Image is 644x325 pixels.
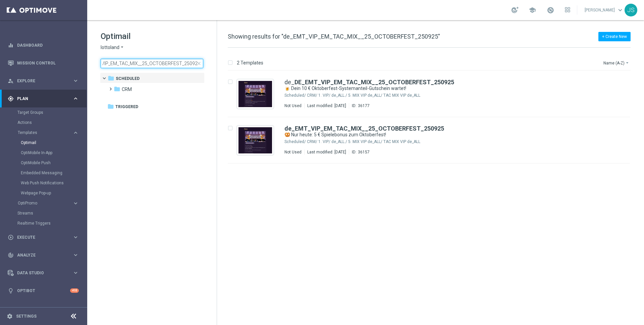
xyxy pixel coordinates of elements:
i: folder [108,75,114,82]
div: 🍺 Dein 10 € Oktoberfest-Systemanteil-Gutschein wartet! [284,85,602,92]
div: ID: [349,103,370,108]
button: lottoland arrow_drop_down [101,44,125,51]
div: OptiPromo [17,198,87,208]
i: person_search [8,78,14,84]
span: Data Studio [17,271,72,275]
div: Webpage Pop-up [21,188,87,198]
a: Streams [17,211,70,216]
button: gps_fixed Plan keyboard_arrow_right [7,96,79,101]
a: Target Groups [17,110,70,115]
button: person_search Explore keyboard_arrow_right [7,78,79,84]
a: Mission Control [17,54,79,72]
div: Embedded Messaging [21,168,87,178]
div: Not Used [284,149,302,155]
button: equalizer Dashboard [7,43,79,48]
div: OptiMobile In-App [21,148,87,158]
span: Showing results for "de_EMT_VIP_EM_TAC_MIX__25_OCTOBERFEST_250925" [228,33,440,40]
i: keyboard_arrow_right [72,200,79,206]
div: Dashboard [8,36,79,54]
button: + Create New [598,32,631,41]
span: Triggered [115,104,138,110]
i: keyboard_arrow_right [72,252,79,258]
div: Press SPACE to select this row. [221,117,643,164]
a: Embedded Messaging [21,170,70,176]
div: 36157 [358,149,370,155]
img: 36177.jpeg [238,81,272,107]
a: Actions [17,120,70,125]
i: settings [7,313,13,319]
a: OptiMobile In-App [21,150,70,155]
a: Realtime Triggers [17,221,70,226]
b: DE_EMT_VIP_EM_TAC_MIX__25_OCTOBERFEST_250925 [294,79,454,86]
button: lightbulb Optibot +10 [7,288,79,293]
img: 36157.jpeg [238,127,272,153]
span: school [529,6,536,14]
div: Execute [8,234,72,240]
div: Scheduled/CRM/1. VIP/de_ALL./5. MIX VIP de_ALL/TAC MIX VIP de_ALL [307,139,602,144]
span: lottoland [101,44,119,51]
a: Dashboard [17,36,79,54]
i: folder [114,86,120,92]
i: keyboard_arrow_right [72,130,79,136]
div: Plan [8,96,72,102]
a: Optimail [21,140,70,145]
i: keyboard_arrow_right [72,78,79,84]
div: Optimail [21,138,87,148]
div: Mission Control [8,54,79,72]
span: close [196,61,202,66]
a: 🍺 Dein 10 € Oktoberfest-Systemanteil-Gutschein wartet! [284,85,586,92]
button: Data Studio keyboard_arrow_right [7,270,79,276]
i: keyboard_arrow_right [72,234,79,240]
div: Scheduled/ [284,139,306,144]
button: play_circle_outline Execute keyboard_arrow_right [7,235,79,240]
a: de_EMT_VIP_EM_TAC_MIX__25_OCTOBERFEST_250925 [284,126,444,132]
a: [PERSON_NAME]keyboard_arrow_down [584,5,625,15]
a: de_DE_EMT_VIP_EM_TAC_MIX__25_OCTOBERFEST_250925 [284,79,454,85]
h1: Optimail [101,31,203,42]
span: Analyze [17,253,72,257]
button: Templates keyboard_arrow_right [17,130,79,135]
span: OptiPromo [18,201,66,205]
input: Search Template [101,59,203,68]
div: Not Used [284,103,302,108]
span: keyboard_arrow_down [616,6,624,14]
i: track_changes [8,252,14,258]
div: 36177 [358,103,370,108]
div: Last modified: [DATE] [305,103,349,108]
div: Scheduled/CRM/1. VIP/de_ALL./5. MIX VIP de_ALL/TAC MIX VIP de_ALL [307,93,602,98]
button: track_changes Analyze keyboard_arrow_right [7,252,79,258]
div: OptiPromo [18,201,72,205]
button: Mission Control [7,60,79,66]
div: Templates [18,131,72,135]
span: Plan [17,97,72,101]
button: OptiPromo keyboard_arrow_right [17,200,79,206]
a: OptiMobile Push [21,160,70,166]
a: Webpage Pop-up [21,190,70,196]
b: de_EMT_VIP_EM_TAC_MIX__25_OCTOBERFEST_250925 [284,125,444,132]
div: Data Studio [8,270,72,276]
div: Web Push Notifications [21,178,87,188]
div: +10 [70,288,79,293]
span: Explore [17,79,72,83]
div: Scheduled/ [284,93,306,98]
i: arrow_drop_down [119,44,125,51]
i: keyboard_arrow_right [72,95,79,102]
i: lightbulb [8,288,14,294]
a: Settings [16,314,37,318]
a: Web Push Notifications [21,180,70,186]
div: Explore [8,78,72,84]
i: keyboard_arrow_right [72,270,79,276]
span: CRM [122,86,132,92]
div: OptiMobile Push [21,158,87,168]
div: Press SPACE to select this row. [221,71,643,117]
i: arrow_drop_down [625,60,630,65]
a: Optibot [17,282,70,299]
div: Actions [17,118,87,128]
